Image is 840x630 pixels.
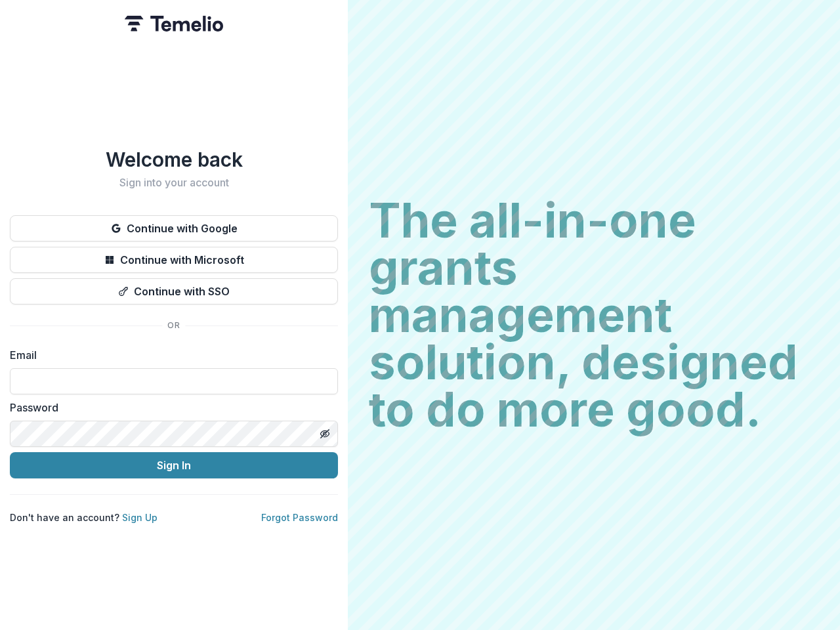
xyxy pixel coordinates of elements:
[10,177,338,189] h2: Sign into your account
[10,278,338,304] button: Continue with SSO
[10,511,157,524] p: Don't have an account?
[125,16,223,31] img: Temelio
[10,400,330,415] label: Password
[261,512,338,523] a: Forgot Password
[122,512,157,523] a: Sign Up
[10,347,330,363] label: Email
[10,452,338,478] button: Sign In
[10,247,338,273] button: Continue with Microsoft
[314,423,335,444] button: Toggle password visibility
[10,148,338,171] h1: Welcome back
[10,215,338,241] button: Continue with Google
